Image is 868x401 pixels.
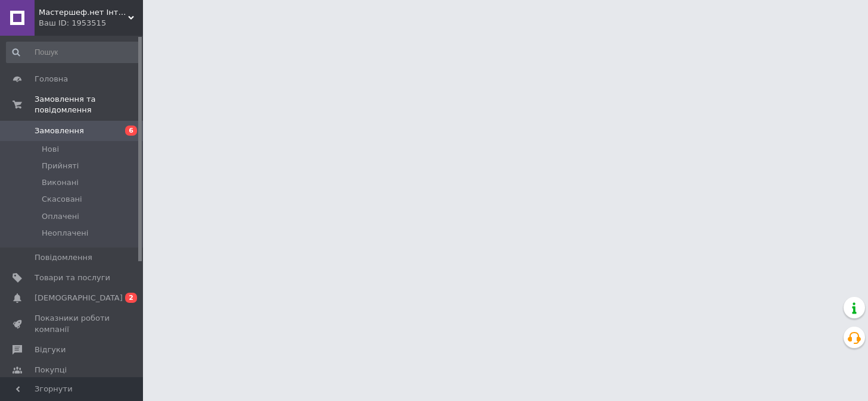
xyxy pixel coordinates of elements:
span: Оплачені [42,211,79,222]
span: Показники роботи компанії [35,313,110,334]
span: Виконані [42,177,79,188]
span: [DEMOGRAPHIC_DATA] [35,293,123,303]
span: 6 [125,126,137,136]
span: Відгуки [35,344,66,355]
span: Мастершеф.нет Iнтернет магазин посуду та побутової техніки [39,7,128,18]
span: Нові [42,144,59,155]
span: Покупці [35,365,67,375]
span: Повідомлення [35,252,92,263]
span: Замовлення та повідомлення [35,94,143,115]
span: Прийняті [42,161,79,171]
span: 2 [125,293,137,303]
span: Головна [35,74,68,84]
span: Скасовані [42,194,82,205]
div: Ваш ID: 1953515 [39,18,143,29]
span: Неоплачені [42,228,88,239]
input: Пошук [6,42,141,63]
span: Товари та послуги [35,272,110,283]
span: Замовлення [35,126,84,136]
